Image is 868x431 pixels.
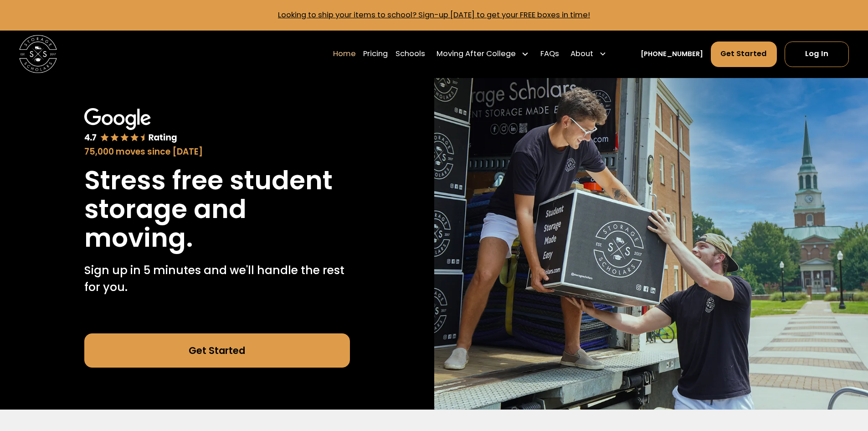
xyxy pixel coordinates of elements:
[84,333,350,368] a: Get Started
[363,41,388,67] a: Pricing
[641,49,703,59] a: [PHONE_NUMBER]
[84,166,350,252] h1: Stress free student storage and moving.
[570,48,593,60] div: About
[395,41,425,67] a: Schools
[84,262,350,296] p: Sign up in 5 minutes and we'll handle the rest for you.
[84,145,350,158] div: 75,000 moves since [DATE]
[540,41,559,67] a: FAQs
[278,10,590,20] a: Looking to ship your items to school? Sign-up [DATE] to get your FREE boxes in time!
[19,35,57,73] img: Storage Scholars main logo
[84,108,177,144] img: Google 4.7 star rating
[785,42,849,67] a: Log In
[333,41,356,67] a: Home
[437,48,516,60] div: Moving After College
[711,42,777,67] a: Get Started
